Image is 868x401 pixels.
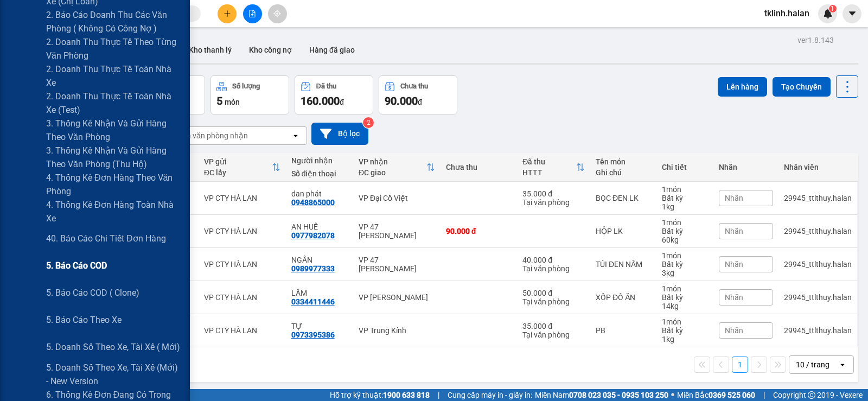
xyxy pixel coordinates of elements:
div: 60 kg [662,235,708,244]
span: 160.000 [301,94,340,107]
div: ĐC giao [359,168,426,177]
span: 5. Báo cáo theo xe [46,313,122,327]
span: caret-down [847,9,857,18]
div: 1 kg [662,202,708,211]
div: Tại văn phòng [522,264,585,273]
span: 2. Doanh thu thực tế theo từng văn phòng [46,35,182,62]
div: Tại văn phòng [522,297,585,306]
div: Đã thu [316,82,336,90]
div: 29945_ttlthuy.halan [784,260,852,269]
div: 50.000 đ [522,289,585,297]
span: Nhãn [725,260,743,269]
div: VP CTY HÀ LAN [204,227,280,235]
div: 29945_ttlthuy.halan [784,326,852,335]
div: Số lượng [232,82,260,90]
div: dan phát [291,189,348,198]
strong: 0369 525 060 [709,391,755,399]
button: Kho thanh lý [180,37,240,63]
button: Chưa thu90.000đ [379,75,457,114]
div: 90.000 đ [446,227,512,235]
th: Toggle SortBy [353,153,441,182]
div: 0989977333 [291,264,335,273]
span: Hỗ trợ kỹ thuật: [330,389,430,401]
span: 2. Doanh thu thực tế toàn nhà xe (Test) [46,90,182,117]
div: 0334411446 [291,297,335,306]
div: Đã thu [522,157,576,166]
div: VP CTY HÀ LAN [204,326,280,335]
button: 1 [732,357,748,373]
div: Bất kỳ [662,326,708,335]
svg: open [838,360,847,369]
span: 1 [831,5,834,12]
div: 0948865000 [291,198,335,207]
span: 2. Báo cáo doanh thu các văn phòng ( không có công nợ ) [46,8,182,35]
div: Chi tiết [662,163,708,171]
div: TÚI ĐEN NẤM [596,260,651,269]
button: Bộ lọc [311,123,368,145]
div: VP Đại Cồ Việt [359,194,435,202]
div: TỰ [291,322,348,330]
div: 14 kg [662,302,708,310]
span: 4. Thống kê đơn hàng toàn nhà xe [46,198,182,225]
div: VP nhận [359,157,426,166]
div: 3 kg [662,269,708,277]
span: 90.000 [385,94,418,107]
div: Bất kỳ [662,260,708,269]
span: món [225,98,240,106]
span: Miền Bắc [677,389,755,401]
div: Bất kỳ [662,293,708,302]
div: NGÂN [291,256,348,264]
span: 5. Doanh số theo xe, tài xế (mới) - New version [46,361,182,388]
span: 3. Thống kê nhận và gửi hàng theo văn phòng (thu hộ) [46,144,182,171]
button: Đã thu160.000đ [295,75,373,114]
div: VP gửi [204,157,272,166]
div: 1 món [662,185,708,194]
strong: 0708 023 035 - 0935 103 250 [569,391,668,399]
div: AN HUẾ [291,222,348,231]
button: Hàng đã giao [301,37,363,63]
div: Bất kỳ [662,194,708,202]
div: 1 món [662,284,708,293]
span: aim [273,10,281,17]
span: Cung cấp máy in - giấy in: [448,389,532,401]
div: VP CTY HÀ LAN [204,260,280,269]
div: 35.000 đ [522,322,585,330]
span: Nhãn [725,326,743,335]
span: đ [340,98,344,106]
div: VP CTY HÀ LAN [204,293,280,302]
div: Chọn văn phòng nhận [173,130,248,141]
span: ⚪️ [671,393,674,397]
div: Tại văn phòng [522,198,585,207]
button: caret-down [843,4,861,23]
div: LÂM [291,289,348,297]
button: Lên hàng [718,77,767,97]
div: Tên món [596,157,651,166]
img: icon-new-feature [823,9,833,18]
span: 5. Doanh số theo xe, tài xế ( mới) [46,340,180,354]
svg: open [291,131,300,140]
span: file-add [248,10,256,17]
div: VP 47 [PERSON_NAME] [359,256,435,273]
button: aim [268,4,287,23]
span: 40. Báo cáo chi tiết đơn hàng [46,232,166,245]
button: file-add [243,4,262,23]
strong: 1900 633 818 [383,391,430,399]
div: 1 kg [662,335,708,343]
div: Nhãn [719,163,773,171]
span: plus [224,10,231,17]
span: copyright [808,391,815,399]
div: HỘP LK [596,227,651,235]
span: 5. Báo cáo COD ( clone) [46,286,139,300]
span: đ [418,98,422,106]
div: Chưa thu [400,82,428,90]
button: Tạo Chuyến [773,77,831,97]
span: 3. Thống kê nhận và gửi hàng theo văn phòng [46,117,182,144]
div: Ghi chú [596,168,651,177]
div: VP CTY HÀ LAN [204,194,280,202]
span: 5 [216,94,222,107]
button: plus [218,4,237,23]
span: | [763,389,765,401]
div: VP Trung Kính [359,326,435,335]
div: XỐP ĐỒ ĂN [596,293,651,302]
div: Chưa thu [446,163,512,171]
